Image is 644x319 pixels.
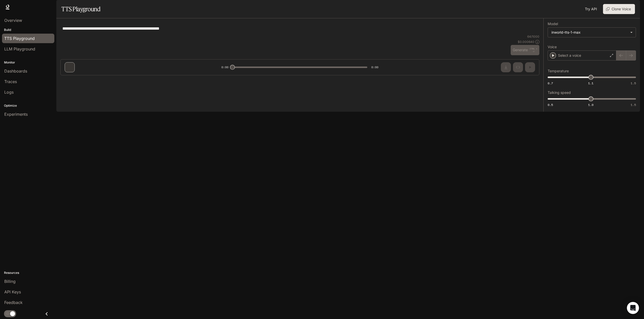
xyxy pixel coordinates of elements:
[527,34,539,39] p: 64 / 1000
[631,81,636,85] span: 1.5
[548,22,558,26] p: Model
[548,69,569,73] p: Temperature
[548,81,553,85] span: 0.7
[588,103,593,107] span: 1.0
[548,91,571,94] p: Talking speed
[548,28,636,37] div: inworld-tts-1-max
[627,302,639,314] div: Open Intercom Messenger
[558,53,581,58] p: Select a voice
[603,4,635,14] button: Clone Voice
[518,40,534,44] p: $ 0.000640
[548,103,553,107] span: 0.5
[631,103,636,107] span: 1.5
[583,4,599,14] a: Try API
[61,4,100,14] h1: TTS Playground
[588,81,593,85] span: 1.1
[548,45,557,49] p: Voice
[551,30,628,35] div: inworld-tts-1-max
